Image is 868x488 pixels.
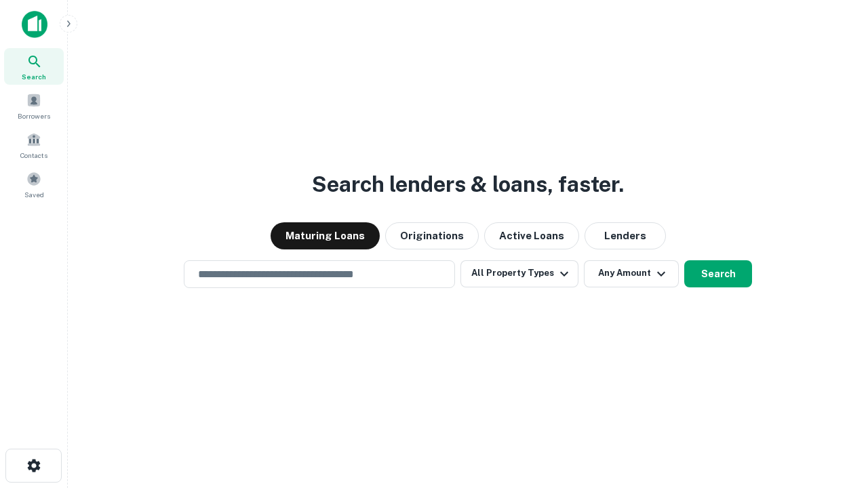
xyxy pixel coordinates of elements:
[800,380,868,445] iframe: Chat Widget
[271,222,380,249] button: Maturing Loans
[4,87,64,124] a: Borrowers
[18,110,50,121] span: Borrowers
[4,127,64,163] a: Contacts
[20,150,47,161] span: Contacts
[684,260,752,287] button: Search
[4,166,64,203] a: Saved
[24,189,44,200] span: Saved
[22,11,47,38] img: capitalize-icon.png
[22,71,46,82] span: Search
[585,222,666,249] button: Lenders
[385,222,479,249] button: Originations
[4,48,64,85] a: Search
[312,168,624,201] h3: Search lenders & loans, faster.
[460,260,578,287] button: All Property Types
[484,222,579,249] button: Active Loans
[584,260,679,287] button: Any Amount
